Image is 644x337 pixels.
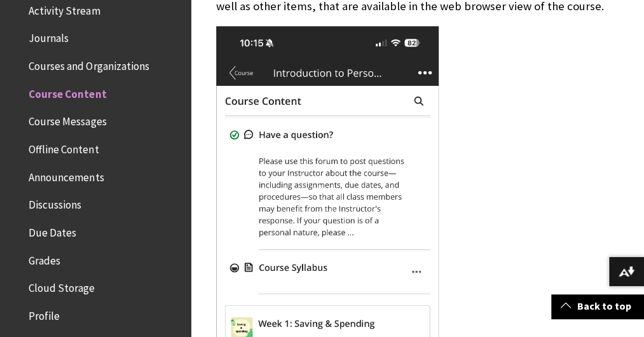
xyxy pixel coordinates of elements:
span: Announcements [29,167,104,184]
span: Profile [29,305,60,322]
span: Course Content [29,83,106,100]
span: Cloud Storage [29,277,95,294]
span: Grades [29,250,60,267]
span: Courses and Organizations [29,55,149,72]
span: Course Messages [29,111,106,128]
span: Offline Content [29,139,99,156]
a: Back to top [551,294,644,318]
span: Due Dates [29,222,76,239]
span: Journals [29,28,69,45]
span: Discussions [29,194,81,211]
